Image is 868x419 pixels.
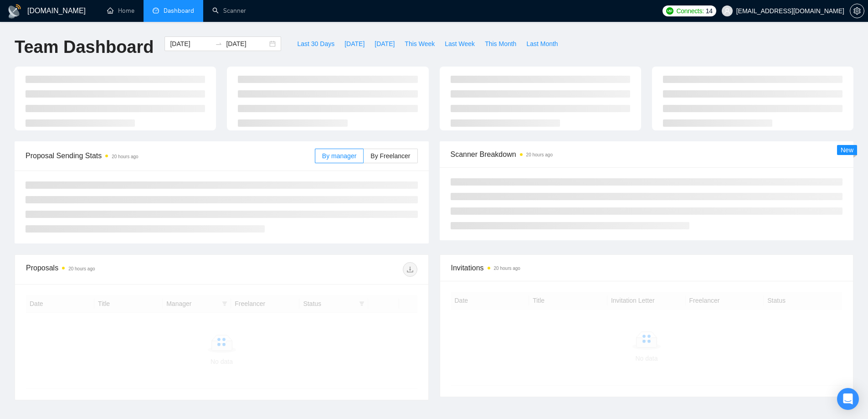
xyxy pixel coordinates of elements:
span: Dashboard [164,7,194,15]
span: Last Month [526,39,558,49]
span: [DATE] [344,39,365,49]
span: Connects: [676,6,704,16]
input: End date [226,39,267,49]
span: 14 [706,6,713,16]
button: [DATE] [370,36,400,51]
span: Scanner Breakdown [451,149,843,160]
span: By manager [322,152,356,160]
time: 20 hours ago [112,154,138,159]
time: 20 hours ago [526,152,553,157]
button: [DATE] [339,36,370,51]
img: upwork-logo.png [666,7,673,15]
span: Last Week [445,39,475,49]
button: Last Month [521,36,563,51]
a: searchScanner [212,7,246,15]
span: setting [850,7,864,15]
span: By Freelancer [370,152,410,160]
div: Proposals [26,262,221,277]
button: Last 30 Days [292,36,339,51]
span: dashboard [153,7,159,14]
span: to [215,40,222,47]
a: setting [850,7,864,15]
input: Start date [170,39,211,49]
span: This Month [485,39,516,49]
time: 20 hours ago [494,266,520,271]
button: Last Week [440,36,480,51]
button: This Week [400,36,440,51]
button: setting [850,4,864,18]
span: [DATE] [375,39,395,49]
button: This Month [480,36,521,51]
span: New [841,146,853,154]
span: user [724,8,730,14]
span: Proposal Sending Stats [26,150,315,161]
h1: Team Dashboard [15,36,154,58]
span: This Week [405,39,435,49]
span: Last 30 Days [297,39,334,49]
span: Invitations [451,262,842,274]
span: swap-right [215,40,222,47]
img: logo [7,4,22,19]
time: 20 hours ago [68,266,95,271]
div: Open Intercom Messenger [837,388,859,410]
a: homeHome [107,7,134,15]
